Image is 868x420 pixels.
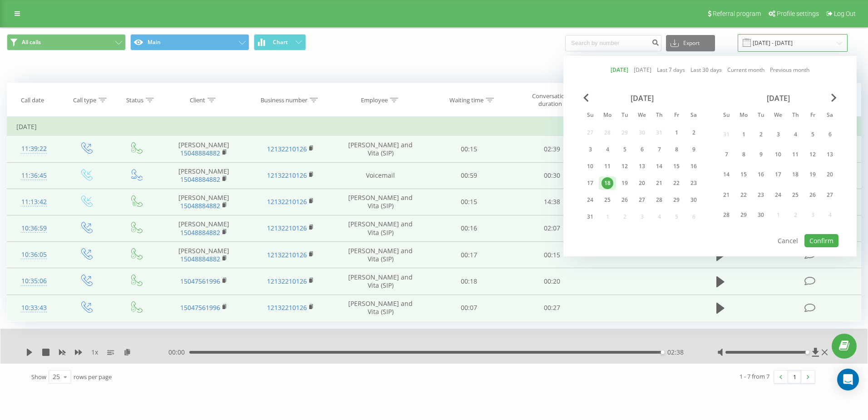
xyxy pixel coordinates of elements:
a: Previous month [770,65,809,74]
div: Tue Aug 12, 2025 [616,160,633,173]
div: 26 [619,194,631,206]
span: Referral program [713,10,761,17]
div: Tue Sep 2, 2025 [752,126,769,143]
abbr: Monday [737,109,750,123]
div: 3 [772,129,784,140]
div: Sat Sep 27, 2025 [821,186,838,203]
div: 9 [755,149,767,160]
div: Sun Aug 10, 2025 [582,160,599,173]
span: Previous Month [583,94,589,102]
td: [PERSON_NAME] [160,136,247,162]
a: 12132210126 [267,277,307,285]
div: 11:13:42 [16,193,51,211]
a: [DATE] [611,65,628,74]
div: 6 [636,144,648,155]
div: 7 [653,144,665,155]
div: Tue Sep 23, 2025 [752,186,769,203]
div: 21 [720,189,732,201]
div: Conversation duration [526,92,574,108]
div: 19 [807,169,819,180]
button: Cancel [773,234,803,247]
div: 5 [619,144,631,155]
div: 12 [807,149,819,160]
div: 21 [653,177,665,189]
div: 8 [671,144,682,155]
div: 4 [789,129,801,140]
div: 20 [824,169,836,180]
div: Sun Sep 28, 2025 [718,207,735,224]
a: 15048884882 [180,255,220,263]
abbr: Wednesday [771,109,785,123]
a: Last 7 days [657,65,685,74]
div: 9 [688,144,700,155]
div: 25 [789,189,801,201]
div: 13 [824,149,836,160]
td: 00:15 [427,189,511,215]
div: 4 [602,144,613,155]
div: Call date [21,96,44,104]
a: 12132210126 [267,197,307,206]
div: Thu Sep 18, 2025 [787,166,804,183]
abbr: Sunday [583,109,597,123]
td: 00:27 [511,295,594,321]
div: Fri Aug 15, 2025 [668,160,685,173]
div: 25 [602,194,613,206]
div: 27 [636,194,648,206]
div: Sat Aug 9, 2025 [685,143,702,156]
a: 15047561996 [180,277,220,285]
td: 00:59 [427,162,511,189]
div: Fri Aug 8, 2025 [668,143,685,156]
div: 1 [671,127,682,139]
div: 24 [584,194,596,206]
div: 1 - 7 from 7 [740,372,769,381]
div: Wed Aug 6, 2025 [633,143,651,156]
div: 7 [720,149,732,160]
abbr: Saturday [687,109,700,123]
td: 00:15 [511,242,594,268]
div: Sun Aug 31, 2025 [582,210,599,224]
button: Confirm [804,234,838,247]
div: Tue Sep 9, 2025 [752,146,769,163]
span: All calls [22,39,41,46]
div: Fri Sep 19, 2025 [804,166,821,183]
div: 15 [671,160,682,172]
div: 29 [671,194,682,206]
div: 5 [807,129,819,140]
td: [PERSON_NAME] and Vita (SIP) [334,295,427,321]
div: 14 [720,169,732,180]
div: 2 [755,129,767,140]
div: 23 [688,177,700,189]
abbr: Friday [670,109,683,123]
div: 27 [824,189,836,201]
div: Sat Aug 16, 2025 [685,160,702,173]
abbr: Sunday [720,109,733,123]
a: 12132210126 [267,303,307,312]
div: 24 [772,189,784,201]
div: 6 [824,129,836,140]
span: Show [31,373,46,381]
div: 22 [738,189,750,201]
div: Mon Aug 11, 2025 [599,160,616,173]
button: Export [666,35,715,51]
div: Mon Sep 1, 2025 [735,126,752,143]
td: [PERSON_NAME] and Vita (SIP) [334,242,427,268]
div: 28 [720,209,732,221]
div: 10:36:05 [16,246,51,264]
td: [PERSON_NAME] [160,242,247,268]
div: Mon Sep 29, 2025 [735,207,752,224]
a: 12132210126 [267,171,307,180]
span: Profile settings [777,10,819,17]
div: 14 [653,160,665,172]
div: Client [190,96,205,104]
td: 00:20 [511,268,594,295]
div: Tue Sep 30, 2025 [752,207,769,224]
td: [PERSON_NAME] [160,162,247,189]
td: 00:17 [427,242,511,268]
a: 15048884882 [180,149,220,157]
div: Tue Aug 19, 2025 [616,176,633,190]
div: Wed Aug 20, 2025 [633,176,651,190]
div: 10:33:43 [16,299,51,317]
div: 8 [738,149,750,160]
div: Wed Sep 10, 2025 [769,146,787,163]
span: 1 x [91,348,98,357]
